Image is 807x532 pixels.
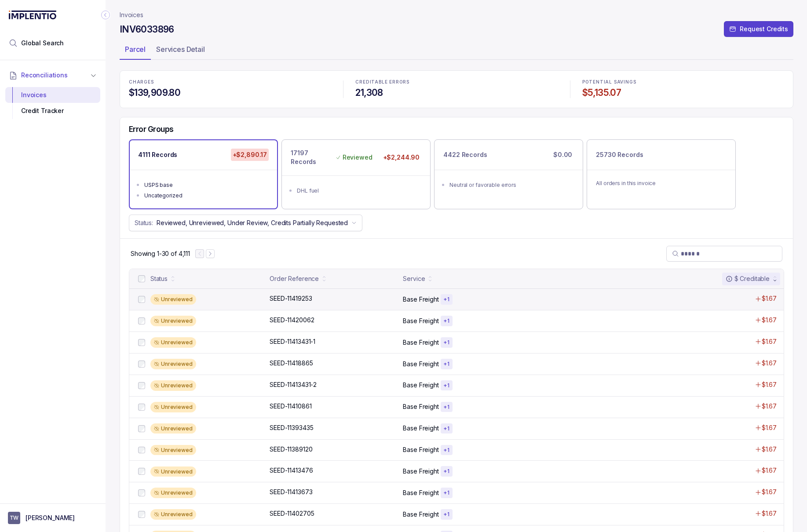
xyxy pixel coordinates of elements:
p: Status: [135,219,153,227]
p: Parcel [125,44,146,55]
div: Unreviewed [150,466,196,477]
p: + 1 [443,489,450,496]
p: SEED-11410861 [270,402,311,411]
h4: 21,308 [355,87,557,99]
div: Status [150,274,168,283]
li: Tab Services Detail [151,42,210,60]
p: + 1 [443,404,450,411]
p: 25730 Records [596,150,643,159]
div: Service [403,274,425,283]
p: Base Freight [403,295,438,304]
input: checkbox-checkbox [138,425,145,432]
div: USPS base [144,181,268,189]
h4: $139,909.80 [129,87,331,99]
input: checkbox-checkbox [138,404,145,411]
input: checkbox-checkbox [138,275,145,282]
p: Base Freight [403,424,438,433]
p: + 1 [443,425,450,432]
p: + 1 [443,361,450,368]
p: Base Freight [403,317,438,325]
div: Unreviewed [150,423,196,434]
p: 4111 Records [138,150,177,159]
div: Unreviewed [150,402,196,412]
p: SEED-11393435 [270,423,313,432]
input: checkbox-checkbox [138,296,145,303]
p: SEED-11413431-2 [270,380,317,389]
input: checkbox-checkbox [138,447,145,454]
p: SEED-11389120 [270,445,312,454]
p: SEED-11420062 [270,316,314,324]
p: Base Freight [403,488,438,497]
p: Base Freight [403,510,438,519]
button: Reconciliations [5,66,100,85]
h4: $5,135.07 [582,87,784,99]
p: +$2,890.17 [231,149,269,161]
p: Base Freight [403,381,438,390]
p: + 1 [443,511,450,518]
div: Unreviewed [150,488,196,498]
p: $1.67 [762,402,777,411]
p: [PERSON_NAME] [26,514,75,522]
p: SEED-11413431-1 [270,337,315,346]
input: checkbox-checkbox [138,511,145,518]
input: checkbox-checkbox [138,339,145,346]
p: SEED-11419253 [270,294,312,303]
div: Neutral or favorable errors [449,181,573,189]
a: Invoices [120,11,143,19]
p: CHARGES [129,80,331,85]
span: Reconciliations [21,71,68,80]
p: $1.67 [762,380,777,389]
p: Showing 1-30 of 4,111 [131,249,190,258]
p: Services Detail [156,44,205,55]
button: Request Credits [724,21,793,37]
p: + 1 [443,447,450,454]
p: All orders in this invoice [596,179,727,188]
p: CREDITABLE ERRORS [355,80,557,85]
button: User initials[PERSON_NAME] [8,512,98,524]
input: checkbox-checkbox [138,317,145,324]
p: $1.67 [762,488,777,496]
p: + 1 [443,317,450,324]
div: Unreviewed [150,359,196,369]
p: Base Freight [403,360,438,368]
div: Uncategorized [144,191,268,200]
span: User initials [8,512,20,524]
p: $1.67 [762,294,777,303]
p: POTENTIAL SAVINGS [582,80,784,85]
p: $1.67 [762,316,777,324]
div: Collapse Icon [100,10,111,20]
p: $0.00 [551,149,574,161]
p: Base Freight [403,338,438,347]
ul: Tab Group [120,42,793,60]
div: Credit Tracker [12,103,93,119]
p: +$2,244.90 [381,151,422,164]
p: $1.67 [762,359,777,368]
input: checkbox-checkbox [138,361,145,368]
input: checkbox-checkbox [138,489,145,496]
p: 17197 Records [291,149,332,167]
button: Status:Reviewed, Unreviewed, Under Review, Credits Partially Requested [129,215,362,231]
p: $1.67 [762,466,777,475]
input: checkbox-checkbox [138,382,145,389]
div: DHL fuel [297,186,420,195]
p: Reviewed, Unreviewed, Under Review, Credits Partially Requested [157,219,348,227]
button: Next Page [206,249,215,258]
h4: INV6033896 [120,23,174,36]
div: Remaining page entries [131,249,190,258]
div: Unreviewed [150,294,196,305]
p: $1.67 [762,509,777,518]
p: + 1 [443,382,450,389]
div: Unreviewed [150,316,196,326]
li: Tab Parcel [120,42,151,60]
p: Request Credits [740,25,788,33]
div: Unreviewed [150,380,196,391]
p: Base Freight [403,402,438,411]
p: $1.67 [762,337,777,346]
h5: Error Groups [129,124,174,134]
p: Reviewed [343,153,372,162]
nav: breadcrumb [120,11,143,19]
p: SEED-11413673 [270,488,312,496]
p: $1.67 [762,423,777,432]
p: SEED-11413476 [270,466,313,475]
div: Reconciliations [5,85,100,121]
